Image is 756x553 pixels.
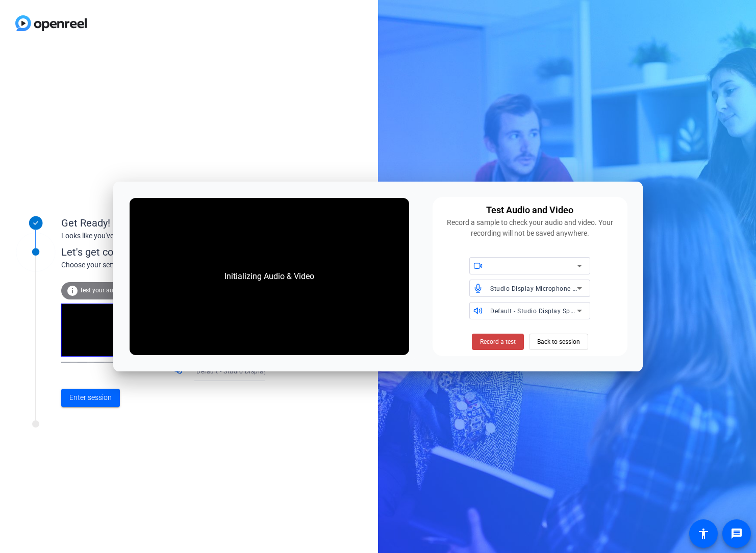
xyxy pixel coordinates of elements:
[730,527,743,540] mat-icon: message
[472,334,524,350] button: Record a test
[490,307,628,315] span: Default - Studio Display Speakers (05ac:1114)
[214,260,324,293] div: Initializing Audio & Video
[486,203,573,217] div: Test Audio and Video
[69,392,112,403] span: Enter session
[80,287,150,294] span: Test your audio and video
[480,337,516,346] span: Record a test
[61,244,286,260] div: Let's get connected.
[61,231,265,241] div: Looks like you've been invited to join
[439,217,621,239] div: Record a sample to check your audio and video. Your recording will not be saved anywhere.
[697,527,710,540] mat-icon: accessibility
[61,215,265,231] div: Get Ready!
[66,285,79,297] mat-icon: info
[173,365,186,378] mat-icon: volume_up
[529,334,588,350] button: Back to session
[61,260,286,270] div: Choose your settings
[537,332,580,351] span: Back to session
[490,284,609,292] span: Studio Display Microphone (05ac:1114)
